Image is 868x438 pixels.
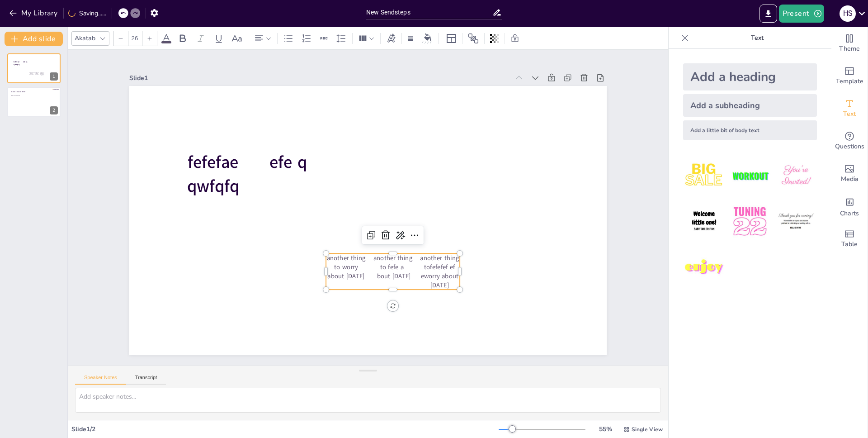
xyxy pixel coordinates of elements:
span: Click to add title [11,90,25,93]
span: fefefaeqwfqfqefe q [14,61,27,66]
div: Column Count [356,31,377,46]
button: My Library [7,6,61,20]
button: Add slide [5,32,63,46]
p: another thing to fefe a bout [DATE] [34,72,39,75]
button: Export to PowerPoint [759,5,777,23]
img: 5.jpeg [729,200,771,243]
img: 2.jpeg [729,155,771,197]
div: Change the overall theme [831,27,868,60]
span: fefefaeqwfqfqefe q [187,151,307,198]
span: Position [468,33,479,44]
div: 1 [7,53,61,83]
div: Layout [444,31,458,46]
button: Transcript [126,375,166,385]
div: Add a little bit of body text [683,120,817,140]
p: Text [692,27,822,49]
div: 1 [50,72,58,81]
p: another thing to fefe a bout [DATE] [373,253,413,281]
div: Slide 1 [129,74,509,82]
img: 1.jpeg [683,155,725,197]
div: Add images, graphics, shapes or video [831,157,868,190]
span: Charts [840,209,859,219]
p: another thing to worry about [DATE] [29,72,34,75]
div: 2 [50,106,58,114]
span: Template [836,76,863,86]
img: 6.jpeg [775,200,817,243]
span: Click to add text [11,94,20,96]
button: Present [779,5,824,23]
div: Add text boxes [831,92,868,125]
img: 3.jpeg [775,155,817,197]
input: Insert title [366,6,492,19]
div: Add ready made slides [831,60,868,92]
div: Text effects [384,31,398,46]
div: Get real-time input from your audience [831,125,868,157]
div: Add a heading [683,63,817,90]
div: Add a table [831,223,868,255]
p: another thing tofefefef ef eworry about [DATE] [420,253,460,290]
div: Slide 1 / 2 [71,425,499,433]
div: Border settings [406,31,415,46]
div: 2 [7,87,61,117]
span: Table [841,239,858,249]
button: h s [840,5,856,23]
div: Add a subheading [683,94,817,117]
div: Akatab [73,32,97,44]
div: Add charts and graphs [831,190,868,223]
span: Single View [632,426,663,433]
span: Theme [839,44,860,54]
p: another thing to worry about [DATE] [326,253,366,281]
span: Text [843,109,856,119]
p: another thing tofefefef ef eworry about [DATE] [40,72,44,76]
span: Questions [835,142,864,152]
img: 7.jpeg [683,247,725,289]
div: Background color [421,33,434,43]
div: Saving...... [68,9,106,18]
div: 55 % [594,425,616,433]
button: Speaker Notes [75,375,126,385]
img: 4.jpeg [683,200,725,243]
div: h s [840,5,856,22]
span: Media [841,174,859,184]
